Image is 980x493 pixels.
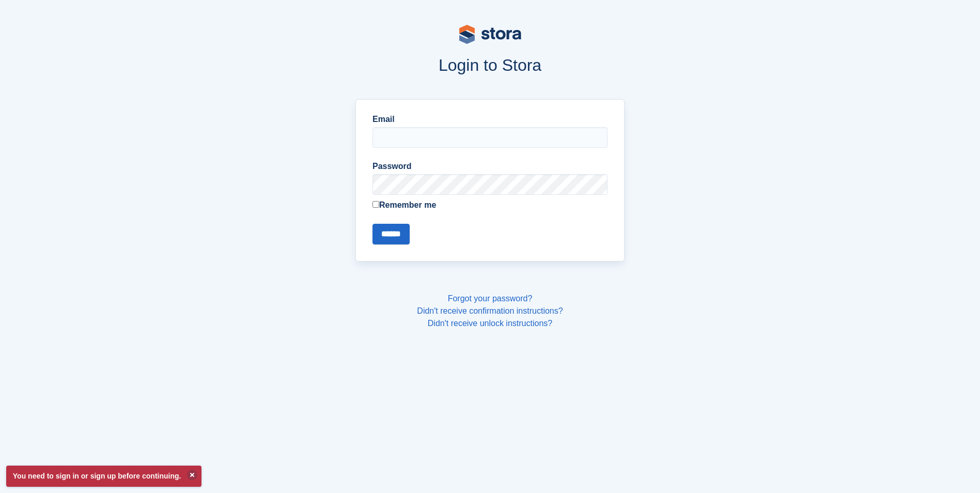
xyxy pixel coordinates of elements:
img: stora-logo-53a41332b3708ae10de48c4981b4e9114cc0af31d8433b30ea865607fb682f29.svg [459,25,521,44]
a: Didn't receive confirmation instructions? [417,306,563,315]
h1: Login to Stora [159,56,822,74]
p: You need to sign in or sign up before continuing. [6,466,201,487]
a: Forgot your password? [448,294,533,303]
input: Remember me [372,201,379,208]
label: Email [372,113,608,126]
a: Didn't receive unlock instructions? [428,319,552,328]
label: Password [372,160,608,173]
label: Remember me [372,199,608,211]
